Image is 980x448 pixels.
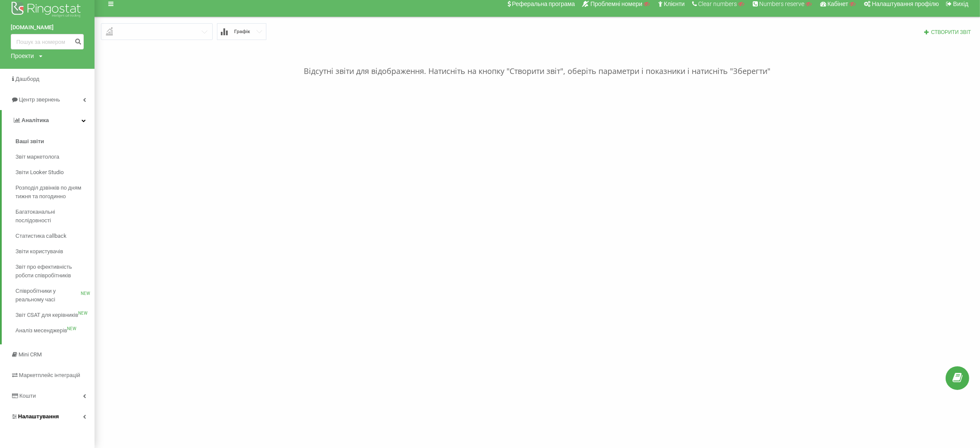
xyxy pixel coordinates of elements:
[15,323,95,338] a: Аналіз месенджерівNEW
[11,34,84,49] input: Пошук за номером
[19,96,60,103] span: Центр звернень
[15,259,95,283] a: Звіт про ефективність роботи співробітників
[512,0,575,7] span: Реферальна програма
[15,180,95,204] a: Розподіл дзвінків по дням тижня та погодинно
[15,76,40,82] span: Дашборд
[924,29,930,34] i: Створити звіт
[11,23,84,32] a: [DOMAIN_NAME]
[15,204,95,228] a: Багатоканальні послідовності
[15,137,44,146] span: Ваші звіти
[15,244,95,259] a: Звіти користувачів
[15,232,67,240] span: Статистика callback
[921,29,974,36] button: Створити звіт
[15,208,90,225] span: Багатоканальні послідовності
[953,0,968,7] span: Вихід
[15,165,95,180] a: Звіти Looker Studio
[18,413,59,420] span: Налаштування
[234,29,250,34] span: Графік
[15,153,59,161] span: Звіт маркетолога
[759,0,804,7] span: Numbers reserve
[15,307,95,323] a: Звіт CSAT для керівниківNEW
[872,0,939,7] span: Налаштування профілю
[15,149,95,165] a: Звіт маркетолога
[21,117,49,123] span: Аналiтика
[18,351,42,358] span: Mini CRM
[15,326,67,335] span: Аналіз месенджерів
[101,40,974,77] p: Відсутні звіти для відображення. Натисніть на кнопку "Створити звіт", оберіть параметри і показни...
[15,283,95,307] a: Співробітники у реальному часіNEW
[590,0,642,7] span: Проблемні номери
[664,0,685,7] span: Клієнти
[2,110,95,131] a: Аналiтика
[827,0,849,7] span: Кабінет
[19,372,80,378] span: Маркетплейс інтеграцій
[11,52,34,60] div: Проекти
[15,228,95,244] a: Статистика callback
[15,168,64,177] span: Звіти Looker Studio
[15,287,81,304] span: Співробітники у реальному часі
[15,311,78,319] span: Звіт CSAT для керівників
[15,134,95,149] a: Ваші звіти
[15,263,90,280] span: Звіт про ефективність роботи співробітників
[19,393,36,399] span: Кошти
[698,0,737,7] span: Clear numbers
[15,184,90,201] span: Розподіл дзвінків по дням тижня та погодинно
[15,247,63,256] span: Звіти користувачів
[217,23,266,40] button: Графік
